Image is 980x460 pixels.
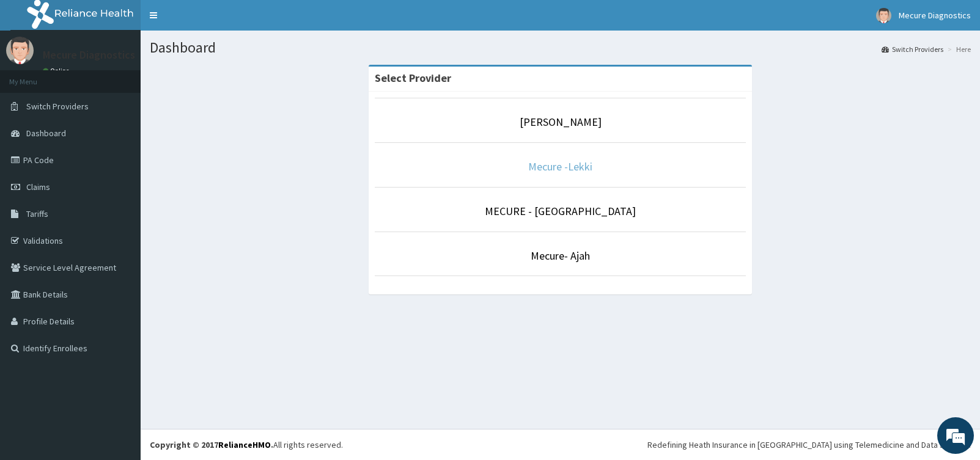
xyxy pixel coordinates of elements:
[26,101,89,112] span: Switch Providers
[647,439,971,451] div: Redefining Heath Insurance in [GEOGRAPHIC_DATA] using Telemedicine and Data Science!
[26,181,50,192] span: Claims
[26,128,66,139] span: Dashboard
[375,71,451,85] strong: Select Provider
[43,67,72,75] a: Online
[882,44,943,54] a: Switch Providers
[876,8,891,23] img: User Image
[531,249,590,263] a: Mecure- Ajah
[26,208,48,219] span: Tariffs
[150,439,273,450] strong: Copyright © 2017 .
[218,439,271,450] a: RelianceHMO
[141,429,980,460] footer: All rights reserved.
[43,49,135,60] p: Mecure Diagnostics
[6,37,34,64] img: User Image
[528,159,592,173] a: Mecure -Lekki
[150,40,971,56] h1: Dashboard
[520,115,602,129] a: [PERSON_NAME]
[485,204,636,218] a: MECURE - [GEOGRAPHIC_DATA]
[945,44,971,54] li: Here
[899,10,971,21] span: Mecure Diagnostics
